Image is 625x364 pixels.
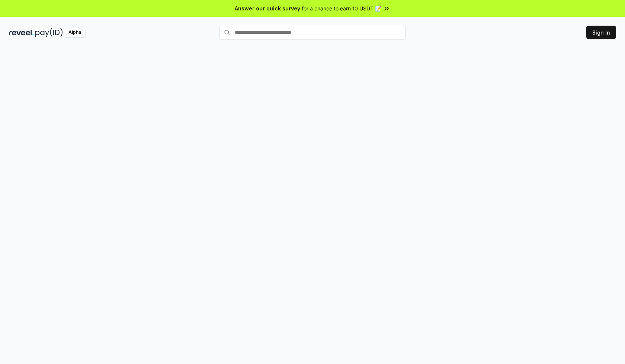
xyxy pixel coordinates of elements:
[9,28,34,37] img: reveel_dark
[235,4,300,12] span: Answer our quick survey
[586,26,616,39] button: Sign In
[302,4,381,12] span: for a chance to earn 10 USDT 📝
[64,28,85,37] div: Alpha
[35,28,63,37] img: pay_id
